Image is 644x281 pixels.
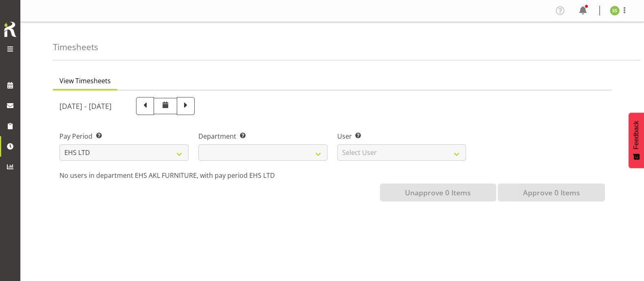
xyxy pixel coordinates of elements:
span: Feedback [633,121,640,149]
h4: Timesheets [53,42,98,52]
button: Approve 0 Items [498,184,605,201]
h5: [DATE] - [DATE] [59,102,112,111]
span: Unapprove 0 Items [405,187,471,198]
button: Unapprove 0 Items [380,184,496,201]
span: View Timesheets [59,76,111,86]
span: Approve 0 Items [523,187,580,198]
label: User [337,131,466,141]
button: Feedback - Show survey [629,113,644,168]
label: Department [198,131,327,141]
label: Pay Period [59,131,189,141]
p: No users in department EHS AKL FURNITURE, with pay period EHS LTD [59,170,605,180]
img: Rosterit icon logo [2,20,18,38]
img: sivanila-sapati8639.jpg [610,6,620,15]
